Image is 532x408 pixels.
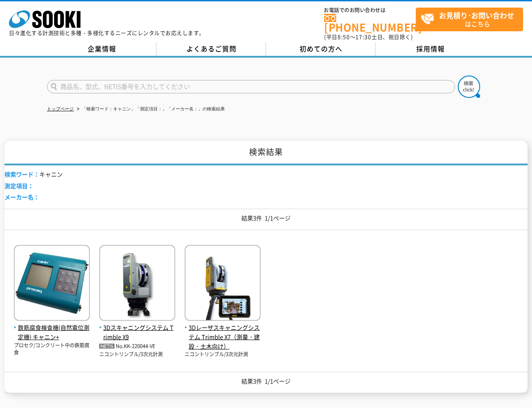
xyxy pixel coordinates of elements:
[324,14,416,32] a: [PHONE_NUMBER]
[4,181,34,190] span: 測定項目：
[14,245,90,323] img: キャニン+
[99,351,175,358] p: ニコントリンブル/3次元計測
[4,170,63,179] li: キャニン
[156,42,266,56] a: よくあるご質問
[99,314,175,341] a: 3Dスキャニングシステム Trimble X9
[4,170,39,178] span: 検索ワード：
[47,106,74,111] a: トップページ
[421,8,523,30] span: はこちら
[99,245,175,323] img: Trimble X9
[99,342,175,351] p: No.KK-220044-VE
[458,76,480,98] img: btn_search.png
[14,323,90,342] span: 鉄筋腐食検査機(自然電位測定機) キャニン+
[4,141,528,165] h1: 検索結果
[14,342,90,357] p: プロセク/コンクリート中の鉄筋腐食
[9,30,205,36] p: 日々進化する計測技術と多種・多様化するニーズにレンタルでお応えします。
[47,42,156,56] a: 企業情報
[300,44,342,54] span: 初めての方へ
[355,33,372,41] span: 17:30
[416,8,523,31] a: お見積り･お問い合わせはこちら
[338,33,350,41] span: 8:50
[4,214,528,223] p: 結果3件 1/1ページ
[4,377,528,386] p: 結果3件 1/1ページ
[4,193,39,201] span: メーカー名：
[75,105,225,114] li: 「検索ワード：キャニン」「測定項目：」「メーカー名：」の検索結果
[266,42,376,56] a: 初めての方へ
[439,10,514,21] strong: お見積り･お問い合わせ
[185,323,261,351] span: 3Dレーザスキャニングシステム Trimble X7（測量・建設・土木向け）
[185,245,261,323] img: Trimble X7（測量・建設・土木向け）
[14,314,90,341] a: 鉄筋腐食検査機(自然電位測定機) キャニン+
[185,351,261,358] p: ニコントリンブル/3次元計測
[376,42,485,56] a: 採用情報
[324,8,416,13] span: お電話でのお問い合わせは
[185,314,261,351] a: 3Dレーザスキャニングシステム Trimble X7（測量・建設・土木向け）
[99,323,175,342] span: 3Dスキャニングシステム Trimble X9
[47,80,455,93] input: 商品名、型式、NETIS番号を入力してください
[324,33,413,41] span: (平日 ～ 土日、祝日除く)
